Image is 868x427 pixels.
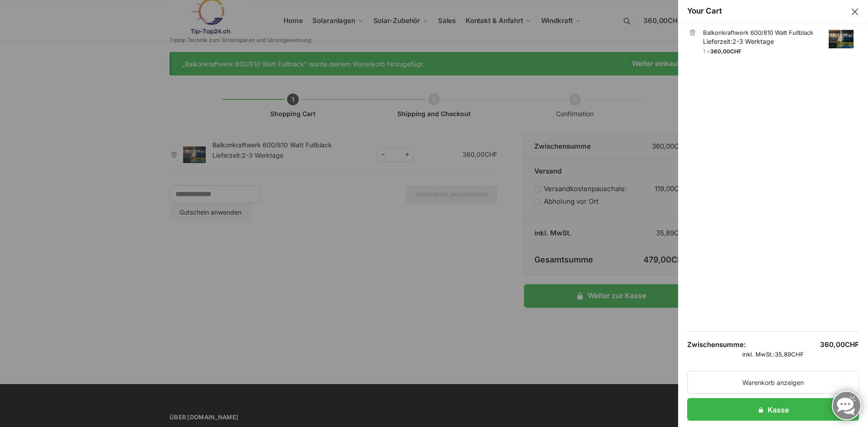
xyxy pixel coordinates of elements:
[687,340,746,350] strong: Zwischensumme:
[730,48,741,55] span: CHF
[775,351,804,358] bdi: 35,89
[791,351,804,358] span: CHF
[703,28,854,46] a: Balkonkraftwerk 600/810 Watt FullblackLieferzeit:2-3 Werktage
[710,48,741,55] bdi: 360,00
[829,30,854,48] img: 2 Balkonkraftwerke
[687,5,722,17] div: Your Cart
[732,38,774,45] span: 2-3 Werktage
[845,340,859,349] span: CHF
[849,6,861,18] button: Close drawer
[703,38,774,45] span: Lieferzeit:
[820,340,859,349] bdi: 360,00
[687,398,859,421] a: Kasse
[687,350,859,359] p: inkl. MwSt.:
[687,371,859,394] a: Warenkorb anzeigen
[689,29,696,36] a: Balkonkraftwerk 600/810 Watt FullblackLieferzeit: 2-3 Werktage aus dem Warenkorb entfernen
[703,48,854,56] span: 1 ×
